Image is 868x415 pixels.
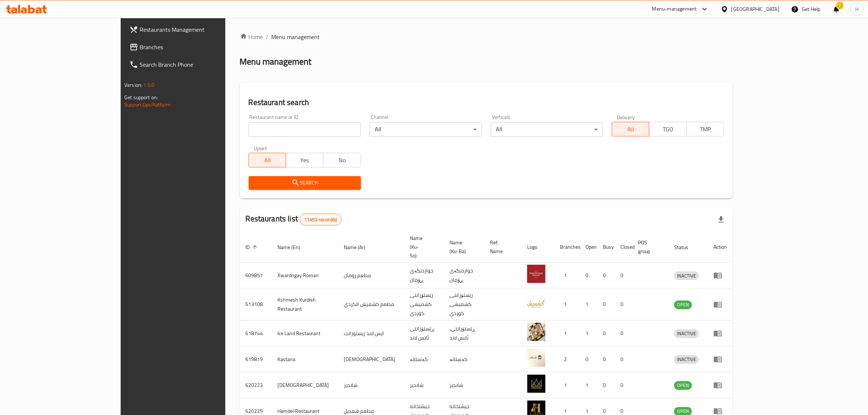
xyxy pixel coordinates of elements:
[124,38,266,56] a: Branches
[731,5,779,13] div: [GEOGRAPHIC_DATA]
[554,321,580,346] td: 1
[597,321,615,346] td: 0
[444,346,484,372] td: کەستانە
[410,234,435,260] span: Name (Ku-So)
[404,372,444,398] td: شانديز
[527,375,545,393] img: Shandiz
[272,346,338,372] td: Kastana
[597,346,615,372] td: 0
[404,321,444,346] td: ڕێستۆرانتی ئایس لاند
[272,32,320,41] span: Menu management
[444,288,484,321] td: رێستۆرانتی کشمیشى كوردى
[521,232,554,263] th: Logo
[252,155,283,166] span: All
[615,372,632,398] td: 0
[527,294,545,312] img: Kshmesh Kurdish Restaurant
[554,372,580,398] td: 1
[580,346,597,372] td: 0
[638,238,659,256] span: POS group
[580,321,597,346] td: 1
[246,243,260,252] span: ID
[615,232,632,263] th: Closed
[855,5,859,13] span: H
[249,97,724,108] h2: Restaurant search
[674,355,699,364] span: INACTIVE
[124,93,158,102] span: Get support on:
[597,372,615,398] td: 0
[278,243,310,252] span: Name (En)
[266,32,269,41] li: /
[404,263,444,288] td: خواردنگەی ڕۆمان
[338,288,404,321] td: مطعم كشميش الكردي
[674,329,699,338] span: INACTIVE
[674,271,699,280] div: INACTIVE
[272,372,338,398] td: [DEMOGRAPHIC_DATA]
[404,288,444,321] td: رێستۆرانتی کشمیشى كوردى
[708,232,733,263] th: Action
[300,216,341,223] span: 11452 record(s)
[249,153,286,167] button: All
[686,122,724,136] button: TMP
[597,263,615,288] td: 0
[615,321,632,346] td: 0
[272,321,338,346] td: Ice Land Restaurant
[652,5,697,13] div: Menu-management
[554,288,580,321] td: 1
[527,265,545,283] img: Xwardngay Roman
[674,243,698,252] span: Status
[272,263,338,288] td: Xwardngay Roman
[124,100,171,109] a: Support.OpsPlatform
[527,349,545,367] img: Kastana
[713,381,727,389] div: Menu
[674,381,692,389] span: OPEN
[527,323,545,341] img: Ice Land Restaurant
[338,372,404,398] td: شانديز
[272,288,338,321] td: Kshmesh Kurdish Restaurant
[554,232,580,263] th: Branches
[449,238,476,256] span: Name (Ku-Ba)
[554,263,580,288] td: 1
[124,21,266,38] a: Restaurants Management
[713,355,727,364] div: Menu
[140,60,260,69] span: Search Branch Phone
[143,80,155,90] span: 1.0.0
[254,146,267,151] label: Upsell
[580,288,597,321] td: 1
[444,372,484,398] td: شانديز
[240,32,733,41] nav: breadcrumb
[713,271,727,280] div: Menu
[124,80,142,90] span: Version:
[615,263,632,288] td: 0
[649,122,686,136] button: TGO
[674,300,692,309] span: OPEN
[370,122,482,137] div: All
[554,346,580,372] td: 2
[140,25,260,34] span: Restaurants Management
[444,321,484,346] td: .ڕێستۆرانتی ئایس لاند
[286,153,323,167] button: Yes
[674,272,699,280] span: INACTIVE
[300,214,342,225] div: Total records count
[617,115,635,120] label: Delivery
[326,155,358,166] span: No
[615,288,632,321] td: 0
[580,263,597,288] td: 0
[615,346,632,372] td: 0
[338,346,404,372] td: [DEMOGRAPHIC_DATA]
[124,56,266,73] a: Search Branch Phone
[338,263,404,288] td: مطعم رومان
[580,232,597,263] th: Open
[597,288,615,321] td: 0
[690,124,721,135] span: TMP
[254,178,355,187] span: Search
[338,321,404,346] td: ايس لاند ريستورانت
[490,238,513,256] span: Ref. Name
[652,124,684,135] span: TGO
[491,122,603,137] div: All
[597,232,615,263] th: Busy
[444,263,484,288] td: خواردنگەی ڕۆمان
